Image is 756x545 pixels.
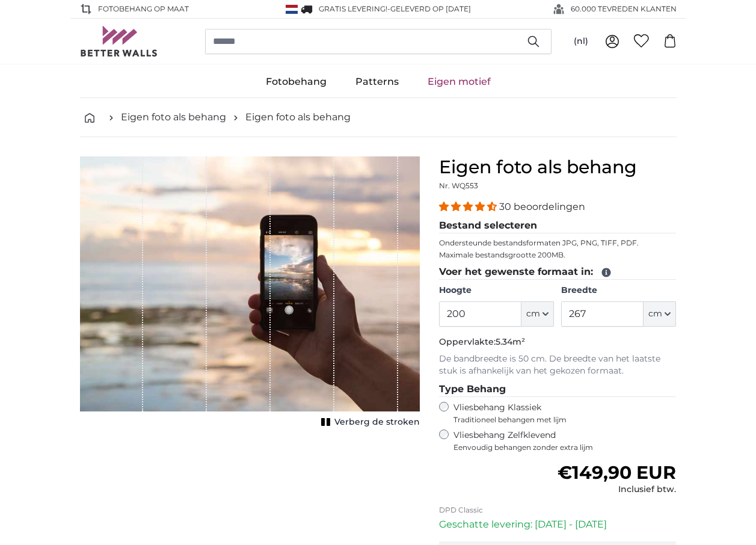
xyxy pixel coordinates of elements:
[496,336,525,347] span: 5.34m²
[558,484,676,496] div: Inclusief btw.
[341,66,413,97] a: Patterns
[121,110,226,125] a: Eigen foto als behang
[439,382,677,397] legend: Type Behang
[439,353,677,377] p: De bandbreedte is 50 cm. De breedte van het laatste stuk is afhankelijk van het gekozen formaat.
[453,402,654,425] label: Vliesbehang Klassiek
[564,31,598,52] button: (nl)
[439,218,677,233] legend: Bestand selecteren
[334,416,420,428] span: Verberg de stroken
[319,4,387,13] span: GRATIS levering!
[648,308,662,320] span: cm
[526,308,540,320] span: cm
[453,430,677,452] label: Vliesbehang Zelfklevend
[439,201,499,212] span: 4.33 stars
[571,4,677,14] span: 60.000 TEVREDEN KLANTEN
[453,443,677,452] span: Eenvoudig behangen zonder extra lijm
[251,66,341,97] a: Fotobehang
[439,181,478,190] span: Nr. WQ553
[439,505,677,515] p: DPD Classic
[439,265,677,280] legend: Voer het gewenste formaat in:
[453,415,654,425] span: Traditioneel behangen met lijm
[439,517,677,532] p: Geschatte levering: [DATE] - [DATE]
[439,285,554,297] label: Hoogte
[387,4,471,13] span: -
[558,461,676,484] span: €149,90 EUR
[80,156,420,431] div: 1 of 1
[644,301,676,327] button: cm
[521,301,554,327] button: cm
[390,4,471,13] span: Geleverd op [DATE]
[98,4,189,14] span: FOTOBEHANG OP MAAT
[561,285,676,297] label: Breedte
[439,156,677,178] h1: Eigen foto als behang
[439,336,677,348] p: Oppervlakte:
[413,66,505,97] a: Eigen motief
[286,5,298,14] img: Nederland
[318,414,420,431] button: Verberg de stroken
[80,98,677,137] nav: breadcrumbs
[245,110,351,125] a: Eigen foto als behang
[439,250,677,260] p: Maximale bestandsgrootte 200MB.
[439,238,677,248] p: Ondersteunde bestandsformaten JPG, PNG, TIFF, PDF.
[80,26,158,57] img: Betterwalls
[499,201,585,212] span: 30 beoordelingen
